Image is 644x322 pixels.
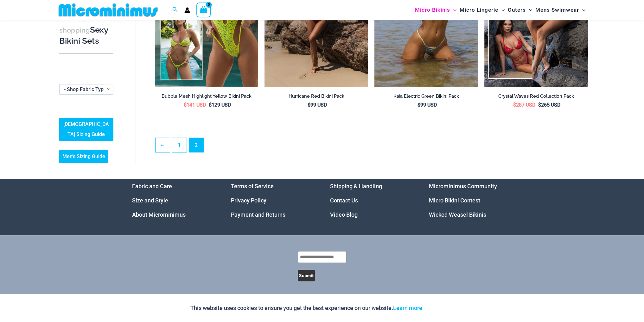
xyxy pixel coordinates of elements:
[330,197,358,204] a: Contact Us
[417,102,437,108] bdi: 99 USD
[412,1,588,19] nav: Site Navigation
[59,25,113,46] h3: Sexy Bikini Sets
[429,179,512,222] aside: Footer Widget 4
[59,150,108,163] a: Men’s Sizing Guide
[429,179,512,222] nav: Menu
[132,197,168,204] a: Size and Style
[64,86,106,92] span: - Shop Fabric Type
[209,102,231,108] bdi: 129 USD
[393,305,422,311] a: Learn more
[538,102,541,108] span: $
[231,179,314,222] nav: Menu
[231,179,314,222] aside: Footer Widget 2
[513,102,535,108] bdi: 287 USD
[429,183,497,189] a: Microminimus Community
[184,102,206,108] bdi: 141 USD
[196,3,211,17] a: View Shopping Cart, empty
[538,102,560,108] bdi: 265 USD
[184,102,187,108] span: $
[172,6,178,14] a: Search icon link
[155,93,258,102] a: Bubble Mesh Highlight Yellow Bikini Pack
[330,211,358,218] a: Video Blog
[498,2,505,18] span: Menu Toggle
[172,138,187,152] a: Page 1
[59,26,90,34] span: shopping
[374,93,478,102] a: Kaia Electric Green Bikini Pack
[265,93,368,99] h2: Hurricane Red Bikini Pack
[458,2,506,18] a: Micro LingerieMenu ToggleMenu Toggle
[330,183,382,189] a: Shipping & Handling
[513,102,516,108] span: $
[484,93,588,99] h2: Crystal Waves Red Collection Pack
[132,179,215,222] aside: Footer Widget 1
[330,179,413,222] aside: Footer Widget 3
[189,138,203,152] span: Page 2
[132,211,186,218] a: About Microminimus
[308,102,327,108] bdi: 99 USD
[508,2,526,18] span: Outers
[413,2,458,18] a: Micro BikinisMenu ToggleMenu Toggle
[308,102,310,108] span: $
[132,183,172,189] a: Fabric and Care
[298,270,315,281] button: Submit
[231,197,266,204] a: Privacy Policy
[56,3,160,17] img: MM SHOP LOGO FLAT
[60,84,113,94] span: - Shop Fabric Type
[231,183,274,189] a: Terms of Service
[526,2,532,18] span: Menu Toggle
[579,2,585,18] span: Menu Toggle
[417,102,420,108] span: $
[429,211,486,218] a: Wicked Weasel Bikinis
[155,138,588,156] nav: Product Pagination
[460,2,498,18] span: Micro Lingerie
[535,2,579,18] span: Mens Swimwear
[534,2,587,18] a: Mens SwimwearMenu ToggleMenu Toggle
[450,2,456,18] span: Menu Toggle
[429,197,480,204] a: Micro Bikini Contest
[155,93,258,99] h2: Bubble Mesh Highlight Yellow Bikini Pack
[330,179,413,222] nav: Menu
[59,84,113,95] span: - Shop Fabric Type
[374,93,478,99] h2: Kaia Electric Green Bikini Pack
[156,138,170,152] a: ←
[415,2,450,18] span: Micro Bikinis
[265,93,368,102] a: Hurricane Red Bikini Pack
[184,7,190,13] a: Account icon link
[190,303,422,313] p: This website uses cookies to ensure you get the best experience on our website.
[59,118,113,141] a: [DEMOGRAPHIC_DATA] Sizing Guide
[506,2,534,18] a: OutersMenu ToggleMenu Toggle
[209,102,212,108] span: $
[132,179,215,222] nav: Menu
[427,300,454,316] button: Accept
[231,211,285,218] a: Payment and Returns
[484,93,588,102] a: Crystal Waves Red Collection Pack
